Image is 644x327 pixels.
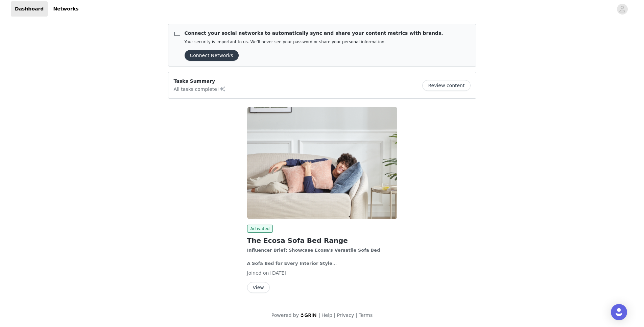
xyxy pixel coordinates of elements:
a: View [247,285,270,290]
strong: A Sofa Bed for Every Interior Style [247,261,333,266]
p: All tasks complete! [174,85,226,93]
div: Open Intercom Messenger [611,304,627,320]
a: Networks [49,1,82,17]
span: | [356,312,357,318]
div: avatar [619,4,625,15]
p: Get comfy with a sofa bed that combines minimalist, plush, and ergonomic design to redefine versa... [247,260,397,267]
span: | [334,312,335,318]
p: Tasks Summary [174,78,226,85]
p: Your security is important to us. We’ll never see your password or share your personal information. [185,40,443,45]
a: Terms [359,312,373,318]
a: Dashboard [11,1,48,17]
p: Connect your social networks to automatically sync and share your content metrics with brands. [185,30,443,37]
button: Connect Networks [185,50,239,61]
a: Help [321,312,332,318]
span: Joined on [247,270,269,276]
span: Activated [247,225,273,233]
button: Review content [422,80,470,91]
img: Ecosa [247,107,397,219]
span: [DATE] [270,270,286,276]
a: Privacy [337,312,354,318]
h2: The Ecosa Sofa Bed Range [247,235,397,246]
span: | [318,312,320,318]
strong: Influencer Brief: Showcase Ecosa's Versatile Sofa Bed [247,248,380,253]
span: Powered by [271,312,299,318]
img: logo [300,313,317,317]
button: View [247,282,270,293]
